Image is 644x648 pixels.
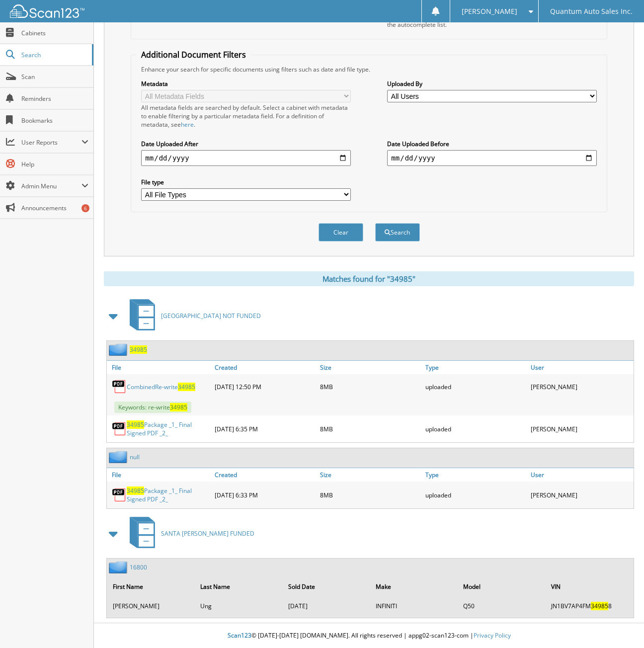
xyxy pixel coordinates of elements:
th: VIN [546,576,633,597]
div: All metadata fields are searched by default. Select a cabinet with metadata to enable filtering b... [141,103,350,129]
span: 34985 [127,486,144,495]
legend: Additional Document Filters [136,49,251,60]
img: folder2.png [109,561,130,573]
a: null [130,453,140,461]
a: Created [212,361,318,374]
span: Reminders [21,94,88,103]
div: [PERSON_NAME] [528,484,634,506]
div: © [DATE]-[DATE] [DOMAIN_NAME]. All rights reserved | appg02-scan123-com | [94,624,644,648]
a: 34985 [130,345,147,354]
span: 34985 [127,420,144,429]
div: Enhance your search for specific documents using filters such as date and file type. [136,65,601,74]
a: 34985Package _1_ Final Signed PDF _2_ [127,420,210,437]
img: PDF.png [112,421,127,436]
a: Size [318,468,423,482]
span: Announcements [21,204,88,212]
span: User Reports [21,138,81,147]
a: User [528,468,634,482]
a: File [107,468,212,482]
th: Last Name [195,576,282,597]
label: File type [141,178,350,186]
span: Scan [21,73,88,81]
img: PDF.png [112,379,127,394]
span: 34985 [170,403,187,411]
td: [PERSON_NAME] [108,598,194,614]
div: uploaded [423,377,528,397]
span: Quantum Auto Sales Inc. [550,8,633,14]
div: 8MB [318,484,423,506]
a: SANTA [PERSON_NAME] FUNDED [124,514,254,553]
td: JN1BV7AP4FM 8 [546,598,633,614]
button: Clear [319,223,363,242]
a: 16800 [130,563,147,571]
a: 34985Package _1_ Final Signed PDF _2_ [127,486,210,503]
div: 6 [81,204,89,212]
label: Date Uploaded Before [387,140,596,148]
label: Uploaded By [387,80,596,88]
a: CombinedRe-write34985 [127,383,195,391]
a: Privacy Policy [474,631,511,640]
span: Scan123 [228,631,251,640]
span: [GEOGRAPHIC_DATA] NOT FUNDED [161,312,261,320]
div: [DATE] 6:35 PM [212,418,318,440]
td: Ung [195,598,282,614]
th: Sold Date [283,576,370,597]
div: [PERSON_NAME] [528,377,634,397]
a: File [107,361,212,374]
span: 34985 [591,602,608,610]
span: Admin Menu [21,182,81,190]
a: User [528,361,634,374]
img: folder2.png [109,451,130,463]
div: uploaded [423,484,528,506]
a: Size [318,361,423,374]
input: start [141,150,350,166]
td: INFINITI [371,598,457,614]
span: Keywords: re-write [114,402,191,413]
img: scan123-logo-white.svg [10,4,84,18]
div: Matches found for "34985" [104,271,634,286]
th: Make [371,576,457,597]
span: Search [21,51,87,59]
th: First Name [108,576,194,597]
div: 8MB [318,418,423,440]
img: folder2.png [109,343,130,356]
td: Q50 [458,598,545,614]
span: SANTA [PERSON_NAME] FUNDED [161,529,254,538]
div: uploaded [423,418,528,440]
a: Type [423,361,528,374]
a: Created [212,468,318,482]
a: [GEOGRAPHIC_DATA] NOT FUNDED [124,296,261,335]
div: [DATE] 12:50 PM [212,377,318,397]
button: Search [375,223,420,242]
td: [DATE] [283,598,370,614]
label: Date Uploaded After [141,140,350,148]
label: Metadata [141,80,350,88]
span: Cabinets [21,29,88,37]
div: [PERSON_NAME] [528,418,634,440]
span: Help [21,160,88,168]
a: here [181,120,194,129]
a: Type [423,468,528,482]
input: end [387,150,596,166]
div: 8MB [318,377,423,397]
span: Bookmarks [21,116,88,125]
span: 34985 [178,383,195,391]
span: [PERSON_NAME] [462,8,517,14]
div: [DATE] 6:33 PM [212,484,318,506]
th: Model [458,576,545,597]
img: PDF.png [112,487,127,502]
